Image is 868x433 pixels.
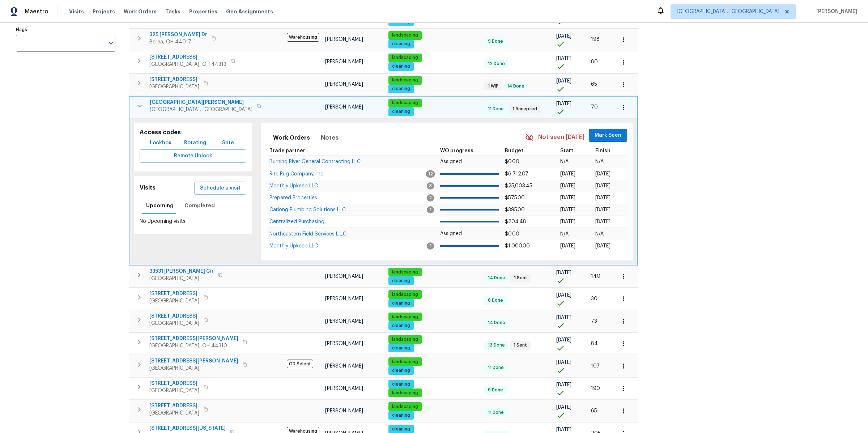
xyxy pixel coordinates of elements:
h5: Access codes [140,129,246,136]
span: Remote Unlock [145,152,241,161]
span: [PERSON_NAME] [325,59,363,64]
span: [DATE] [595,207,610,212]
span: 3 [427,182,434,190]
span: 65 [591,82,597,87]
span: 1 Sent [511,342,530,348]
span: Trade partner [269,148,305,153]
span: [PERSON_NAME] [325,364,363,369]
span: landscaping [389,100,421,106]
span: landscaping [389,77,421,83]
button: Remote Unlock [140,149,246,163]
span: [DATE] [556,293,571,298]
span: $25,003.45 [505,183,532,188]
span: N/A [595,159,604,164]
span: 65 [591,408,597,413]
span: OD Select [287,360,313,368]
span: cleaning [389,63,413,69]
span: [DATE] [595,219,610,224]
span: Lockbox [150,139,171,148]
span: cleaning [389,381,413,387]
span: [STREET_ADDRESS] [149,313,199,320]
span: 14 Done [485,275,508,281]
p: Assigned [440,230,499,238]
span: Work Orders [124,8,157,15]
a: Monthly Upkeep LLC [269,244,318,248]
span: 9 Done [485,387,506,393]
button: Schedule a visit [194,182,246,195]
span: Centralized Purchasing [269,219,324,224]
span: [STREET_ADDRESS][PERSON_NAME] [149,357,238,365]
span: $575.00 [505,195,525,200]
span: 198 [591,37,600,42]
span: cleaning [389,300,413,306]
span: [DATE] [560,183,575,188]
span: [DATE] [595,195,610,200]
label: Flags [16,27,115,32]
span: [GEOGRAPHIC_DATA] [149,320,199,327]
span: [DATE] [560,195,575,200]
span: Geo Assignments [226,8,273,15]
span: [GEOGRAPHIC_DATA] [149,387,199,394]
span: landscaping [389,269,421,275]
span: 9 Done [485,38,506,44]
span: Finish [595,148,610,153]
span: 13 Done [485,342,508,348]
span: [GEOGRAPHIC_DATA], OH 44313 [149,61,226,68]
span: Not seen [DATE] [538,133,584,141]
span: [DATE] [560,219,575,224]
span: [DATE] [556,338,571,343]
span: 190 [591,386,600,391]
span: cleaning [389,323,413,329]
span: 1 Accepted [510,106,540,112]
span: 12 [426,170,435,178]
span: [GEOGRAPHIC_DATA][PERSON_NAME] [150,99,252,106]
span: Properties [189,8,217,15]
h5: Visits [140,184,156,192]
span: [DATE] [595,183,610,188]
span: Notes [321,133,339,143]
span: [PERSON_NAME] [325,105,363,110]
span: [STREET_ADDRESS] [149,54,226,61]
span: landscaping [389,32,421,38]
span: [GEOGRAPHIC_DATA], [GEOGRAPHIC_DATA] [677,8,779,15]
span: [DATE] [556,34,571,39]
span: Schedule a visit [200,184,241,193]
span: N/A [560,232,569,237]
span: [PERSON_NAME] [325,37,363,42]
span: [PERSON_NAME] [325,274,363,279]
span: [GEOGRAPHIC_DATA] [149,409,199,417]
span: [DATE] [556,405,571,410]
span: [DATE] [556,101,571,106]
p: No Upcoming visits [140,218,246,225]
span: [STREET_ADDRESS] [149,402,199,409]
span: 30 [591,296,597,301]
span: [DATE] [595,171,610,177]
span: [DATE] [560,243,575,249]
span: 33531 [PERSON_NAME] Cir [149,268,214,275]
span: landscaping [389,404,421,410]
span: Completed [184,201,215,210]
span: Budget [505,148,523,153]
span: [DATE] [556,360,571,365]
span: N/A [560,159,569,164]
span: cleaning [389,109,413,115]
span: Burning River General Contracting LLC [269,159,361,164]
span: landscaping [389,55,421,61]
span: [GEOGRAPHIC_DATA] [149,275,214,282]
span: landscaping [389,314,421,320]
span: 11 Done [485,106,507,112]
span: [STREET_ADDRESS] [149,290,199,297]
span: Berea, OH 44017 [149,38,207,46]
span: 70 [591,105,598,110]
span: [STREET_ADDRESS][US_STATE] [149,425,226,432]
span: landscaping [389,359,421,365]
span: cleaning [389,278,413,284]
span: 73 [591,319,597,324]
span: cleaning [389,41,413,47]
a: Rite Rug Company, Inc. [269,172,324,176]
span: Rotating [184,139,206,148]
a: Burning River General Contracting LLC [269,160,361,164]
span: cleaning [389,86,413,92]
span: 11 Done [485,365,507,371]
